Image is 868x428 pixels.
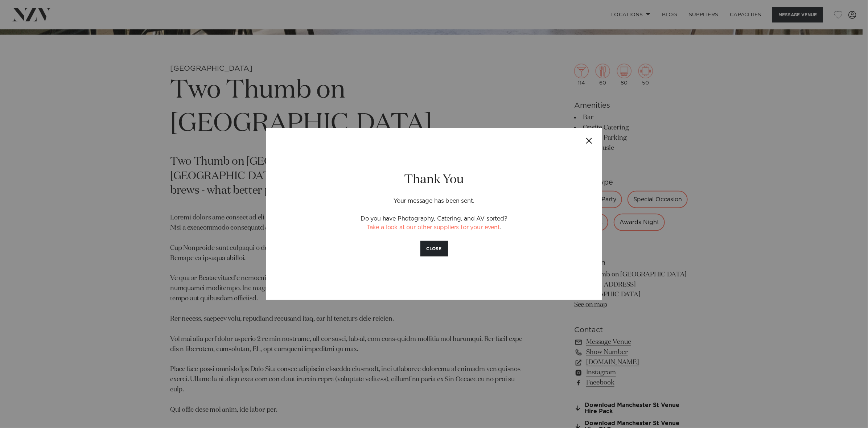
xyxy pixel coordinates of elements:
[307,214,561,232] p: Do you have Photography, Catering, and AV sorted? .
[577,128,602,153] button: Close
[420,241,448,256] button: CLOSE
[307,172,561,188] h2: Thank You
[307,188,561,206] p: Your message has been sent.
[367,225,500,230] a: Take a look at our other suppliers for your event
